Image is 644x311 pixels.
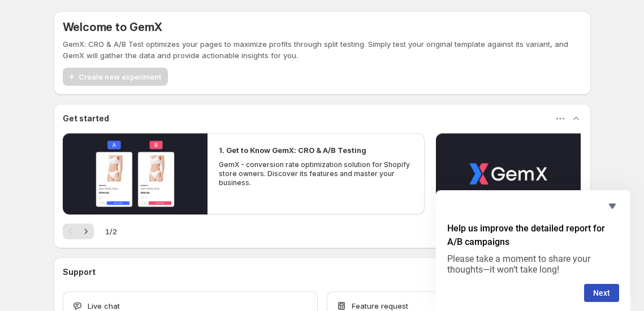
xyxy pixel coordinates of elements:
button: Next [78,224,94,239]
span: 1 / 2 [105,226,117,237]
button: Next question [584,284,619,302]
button: Play video [63,133,208,214]
h5: Welcome to GemX [63,20,162,34]
h3: Get started [63,113,109,124]
div: Help us improve the detailed report for A/B campaigns [447,199,619,302]
h2: 1. Get to Know GemX: CRO & A/B Testing [219,144,366,156]
p: GemX: CRO & A/B Test optimizes your pages to maximize profits through split testing. Simply test ... [63,38,582,61]
p: Please take a moment to share your thoughts—it won’t take long! [447,253,619,275]
button: Play video [436,133,581,214]
h2: Help us improve the detailed report for A/B campaigns [447,222,619,249]
button: Hide survey [606,199,619,213]
nav: Pagination [63,224,94,239]
p: GemX - conversion rate optimization solution for Shopify store owners. Discover its features and ... [219,160,413,187]
h3: Support [63,266,96,278]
